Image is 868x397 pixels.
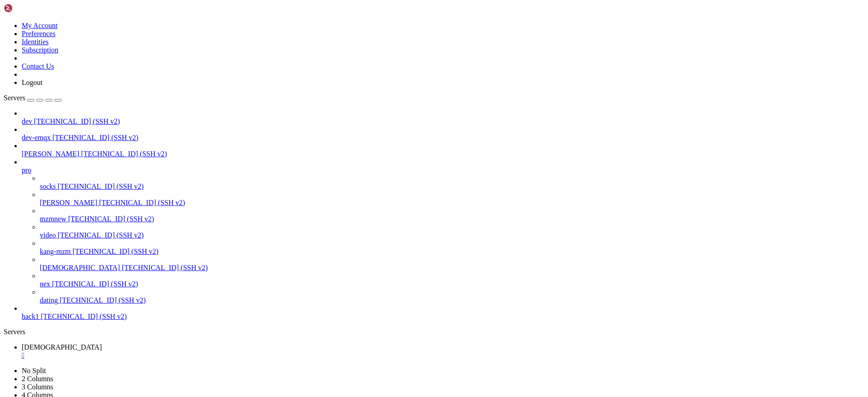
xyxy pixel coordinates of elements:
li: socks [TECHNICAL_ID] (SSH v2) [40,174,864,191]
span: ➜ [4,109,7,116]
a: dev [TECHNICAL_ID] (SSH v2) [22,117,864,126]
x-row: Welcome to Alibaba Cloud Elastic Compute Service ! [4,11,750,19]
span: [TECHNICAL_ID] (SSH v2) [99,199,185,206]
a: Identities [22,38,49,46]
a: Preferences [22,30,56,37]
li: dating [TECHNICAL_ID] (SSH v2) [40,288,864,304]
span: kang-mzm [40,248,71,255]
a: No Split [22,367,46,374]
span: [TECHNICAL_ID] (SSH v2) [60,296,146,304]
x-row: python3 --version [4,94,750,102]
span: [TECHNICAL_ID] (SSH v2) [52,134,138,141]
span: [TECHNICAL_ID] (SSH v2) [72,248,158,255]
li: pro [22,158,864,304]
a: socks [TECHNICAL_ID] (SSH v2) [40,182,864,191]
span: [TECHNICAL_ID] (SSH v2) [34,117,120,125]
a: dev-emqx [TECHNICAL_ID] (SSH v2) [22,134,864,142]
span: [TECHNICAL_ID] (SSH v2) [122,264,208,271]
x-row: There were 7661 failed login attempts since the last successful login. [4,49,750,56]
a:  [22,351,864,360]
span: ➜ [4,94,7,101]
li: mzmnew [TECHNICAL_ID] (SSH v2) [40,207,864,223]
a: kang-mzm [TECHNICAL_ID] (SSH v2) [40,248,864,256]
img: Shellngn [4,4,56,13]
span: [PERSON_NAME] [22,150,79,158]
span: [TECHNICAL_ID] (SSH v2) [58,231,144,239]
span: ~ [7,109,11,116]
span: ➜ [4,79,7,86]
x-row: zsh: command not found: python [4,86,750,94]
span: [DEMOGRAPHIC_DATA] [40,264,120,271]
span: [TECHNICAL_ID] (SSH v2) [41,313,127,320]
a: video [TECHNICAL_ID] (SSH v2) [40,231,864,239]
span: Servers [4,94,25,102]
li: video [TECHNICAL_ID] (SSH v2) [40,223,864,239]
span: pro [22,166,31,174]
span: [TECHNICAL_ID] (SSH v2) [68,215,154,223]
a: [PERSON_NAME] [TECHNICAL_ID] (SSH v2) [22,150,864,158]
x-row: python [4,79,750,86]
a: mzmnew [TECHNICAL_ID] (SSH v2) [40,215,864,223]
a: Logout [22,79,42,86]
li: [PERSON_NAME] [TECHNICAL_ID] (SSH v2) [40,191,864,207]
span: [TECHNICAL_ID] (SSH v2) [81,150,167,158]
span: mzmnew [40,215,66,223]
span: video [40,231,56,239]
span: dev [22,117,32,125]
a: Servers [4,94,61,102]
div: (5, 14) [23,109,26,117]
li: dev-emqx [TECHNICAL_ID] (SSH v2) [22,126,864,142]
span: ~ [7,94,11,101]
a: 3 Columns [22,383,53,391]
a: nex [TECHNICAL_ID] (SSH v2) [40,280,864,288]
a: pro [22,166,864,174]
a: [DEMOGRAPHIC_DATA] [TECHNICAL_ID] (SSH v2) [40,264,864,272]
li: [DEMOGRAPHIC_DATA] [TECHNICAL_ID] (SSH v2) [40,256,864,272]
a: Contact Us [22,62,54,70]
span: hack1 [22,313,39,320]
x-row: [root@iZt4n09etki8hx488ma60kZ ~]# zsh [4,64,750,71]
a: [PERSON_NAME] [TECHNICAL_ID] (SSH v2) [40,199,864,207]
li: nex [TECHNICAL_ID] (SSH v2) [40,272,864,288]
x-row: Last failed login: [DATE] from [TECHNICAL_ID] on ssh:notty [4,41,750,49]
li: dev [TECHNICAL_ID] (SSH v2) [22,109,864,126]
span: ➜ [4,71,7,79]
li: kang-mzm [TECHNICAL_ID] (SSH v2) [40,239,864,256]
a: dating [TECHNICAL_ID] (SSH v2) [40,296,864,304]
a: hack1 [TECHNICAL_ID] (SSH v2) [22,313,864,321]
a: My Account [22,22,58,29]
span: [TECHNICAL_ID] (SSH v2) [52,280,138,288]
x-row: Python 3.6.8 [4,101,750,109]
span: [PERSON_NAME] [40,199,97,206]
span: [TECHNICAL_ID] (SSH v2) [58,182,144,190]
div: Servers [4,328,864,336]
span: ~ [7,79,11,86]
li: hack1 [TECHNICAL_ID] (SSH v2) [22,304,864,321]
a: Subscription [22,46,58,54]
span: socks [40,182,56,190]
a: 2 Columns [22,375,53,383]
span: ~ [7,71,11,79]
x-row: Activate the web console with: systemctl enable --now cockpit.socket [4,26,750,34]
span: dating [40,296,58,304]
li: [PERSON_NAME] [TECHNICAL_ID] (SSH v2) [22,142,864,158]
span: nex [40,280,50,288]
a: vedio-rss [22,343,864,360]
x-row: Last login: [DATE] from [TECHNICAL_ID] [4,56,750,64]
span: dev-emqx [22,134,51,141]
span: [DEMOGRAPHIC_DATA] [22,343,102,351]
